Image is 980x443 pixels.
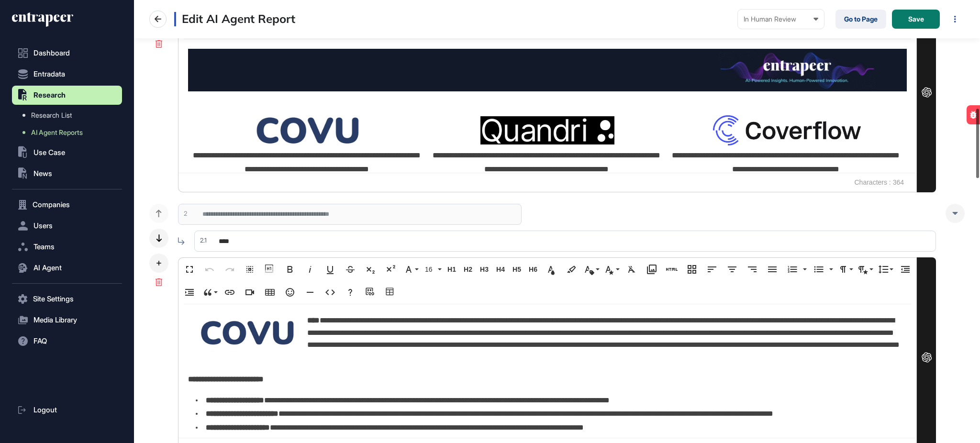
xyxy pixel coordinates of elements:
[510,260,524,279] button: H5
[301,283,319,302] button: Insert Horizontal Line
[12,164,122,183] button: News
[744,15,818,23] div: In Human Review
[477,260,491,279] button: H3
[719,52,876,89] img: 6716a7602bb2fc4911194433.jpeg
[763,260,781,279] button: Align Justify
[892,10,940,29] button: Save
[12,310,122,330] button: Media Library
[33,70,65,78] span: Entradata
[623,260,641,279] button: Clear Formatting
[896,260,914,279] button: Decrease Indent (Ctrl+[)
[341,260,359,279] button: Strikethrough (Ctrl+S)
[423,266,437,274] span: 16
[12,400,122,420] a: Logout
[200,260,219,279] button: Undo (Ctrl+Z)
[261,283,279,302] button: Insert Table
[33,243,55,251] span: Teams
[33,406,57,414] span: Logout
[713,115,861,145] img: 68d9cf907533714190d80080.png
[526,266,540,274] span: H6
[17,124,122,141] a: AI Agent Reports
[683,260,701,279] button: Responsive Layout
[221,260,239,279] button: Redo (Ctrl+Shift+Z)
[480,116,615,144] img: 68d9fe596126ddb982542470.png
[510,266,524,274] span: H5
[723,260,741,279] button: Align Center
[602,260,621,279] button: Inline Style
[12,143,122,162] button: Use Case
[562,260,580,279] button: Background Color
[401,260,420,279] button: Font Family
[33,295,74,303] span: Site Settings
[810,260,828,279] button: Unordered List
[826,260,834,279] button: Unordered List
[200,319,295,346] img: 68d9c840170f1d2ffd942508.png
[255,115,360,145] img: 68d9fe447533714190d80b9f.png
[381,283,400,302] button: Table Builder
[180,283,199,302] button: Increase Indent (Ctrl+])
[180,260,199,279] button: Fullscreen
[321,283,339,302] button: Code View
[33,222,53,230] span: Users
[12,216,122,235] button: Users
[783,260,802,279] button: Ordered List
[542,260,560,279] button: Text Color
[461,266,475,274] span: H2
[663,260,681,279] button: Add HTML
[12,258,122,277] button: AI Agent
[241,260,259,279] button: Select All
[261,260,279,279] button: Show blocks
[361,283,379,302] button: Add source URL
[12,44,122,63] a: Dashboard
[221,283,239,302] button: Insert Link (Ctrl+K)
[856,260,874,279] button: Paragraph Style
[445,260,459,279] button: H1
[477,266,491,274] span: H3
[341,283,359,302] button: Help (Ctrl+/)
[31,111,72,119] span: Research List
[493,260,508,279] button: H4
[241,283,259,302] button: Insert Video
[703,260,721,279] button: Align Left
[836,260,854,279] button: Paragraph Format
[461,260,475,279] button: H2
[321,260,339,279] button: Underline (Ctrl+U)
[493,266,508,274] span: H4
[12,195,122,214] button: Companies
[33,337,47,345] span: FAQ
[33,201,70,209] span: Companies
[33,49,70,57] span: Dashboard
[194,236,207,245] div: 2.1
[281,283,299,302] button: Emoticons
[17,107,122,124] a: Research List
[12,289,122,309] button: Site Settings
[422,260,443,279] button: 16
[178,209,187,219] div: 2
[33,91,66,99] span: Research
[33,316,77,324] span: Media Library
[12,237,122,256] button: Teams
[908,16,924,22] span: Save
[643,260,661,279] button: Media Library
[33,264,62,272] span: AI Agent
[200,283,219,302] button: Quote
[743,260,761,279] button: Align Right
[12,332,122,351] button: FAQ
[381,260,400,279] button: Superscript
[582,260,601,279] button: Inline Class
[33,149,65,156] span: Use Case
[301,260,319,279] button: Italic (Ctrl+I)
[800,260,808,279] button: Ordered List
[281,260,299,279] button: Bold (Ctrl+B)
[31,129,83,136] span: AI Agent Reports
[526,260,540,279] button: H6
[12,86,122,105] button: Research
[361,260,379,279] button: Subscript
[174,12,295,26] h3: Edit AI Agent Report
[445,266,459,274] span: H1
[33,170,52,177] span: News
[12,65,122,84] button: Entradata
[850,173,909,192] span: Characters : 364
[876,260,894,279] button: Line Height
[835,10,886,29] a: Go to Page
